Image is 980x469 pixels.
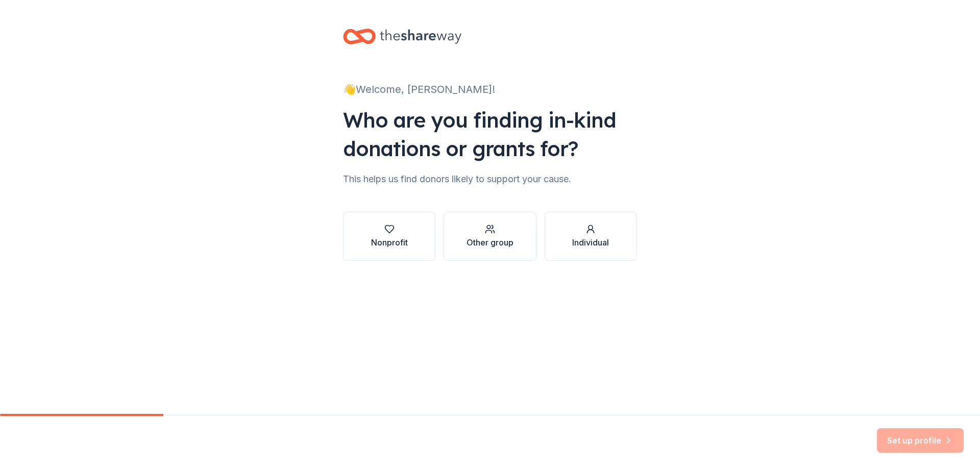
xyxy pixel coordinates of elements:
div: Who are you finding in-kind donations or grants for? [343,106,637,163]
div: Nonprofit [371,236,408,249]
button: Individual [545,212,637,261]
div: 👋 Welcome, [PERSON_NAME]! [343,81,637,97]
button: Other group [444,212,536,261]
button: Nonprofit [343,212,435,261]
div: Other group [467,236,513,249]
div: This helps us find donors likely to support your cause. [343,171,637,187]
div: Individual [572,236,609,249]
